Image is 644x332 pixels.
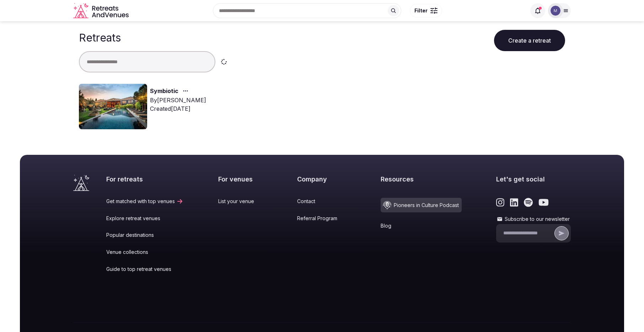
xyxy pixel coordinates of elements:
[218,198,263,205] a: List your venue
[79,31,121,44] h1: Retreats
[410,4,442,17] button: Filter
[524,198,533,207] a: Link to the retreats and venues Spotify page
[297,175,346,184] h2: Company
[297,198,346,205] a: Contact
[538,198,549,207] a: Link to the retreats and venues Youtube page
[106,175,183,184] h2: For retreats
[496,175,571,184] h2: Let's get social
[381,222,462,229] a: Blog
[150,104,206,113] div: Created [DATE]
[106,215,183,222] a: Explore retreat venues
[297,215,346,222] a: Referral Program
[73,3,130,19] a: Visit the homepage
[510,198,518,207] a: Link to the retreats and venues LinkedIn page
[79,84,147,129] img: Top retreat image for the retreat: Symbiotic
[73,3,130,19] svg: Retreats and Venues company logo
[106,198,183,205] a: Get matched with top venues
[496,198,504,207] a: Link to the retreats and venues Instagram page
[494,30,565,51] button: Create a retreat
[150,87,178,96] a: Symbiotic
[150,96,206,104] div: By [PERSON_NAME]
[218,175,263,184] h2: For venues
[106,266,183,273] a: Guide to top retreat venues
[381,198,462,212] a: Pioneers in Culture Podcast
[496,216,571,223] label: Subscribe to our newsletter
[106,249,183,256] a: Venue collections
[551,6,560,16] img: mia
[414,7,428,14] span: Filter
[106,232,183,239] a: Popular destinations
[73,175,89,191] a: Visit the homepage
[381,175,462,184] h2: Resources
